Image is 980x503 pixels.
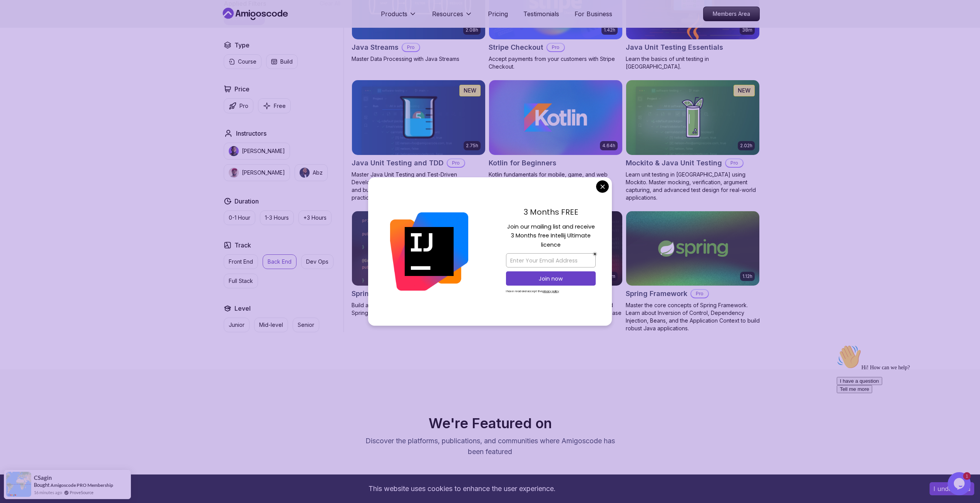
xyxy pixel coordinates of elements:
[626,171,760,202] p: Learn unit testing in [GEOGRAPHIC_DATA] using Mockito. Master mocking, verification, argument cap...
[229,168,239,178] img: instructor img
[602,143,615,149] p: 4.64h
[402,44,419,51] p: Pro
[6,480,918,497] div: This website uses cookies to enhance the user experience.
[242,147,285,155] p: [PERSON_NAME]
[301,254,333,269] button: Dev Ops
[263,254,297,269] button: Back End
[626,80,759,155] img: Mockito & Java Unit Testing card
[626,301,760,332] p: Master the core concepts of Spring Framework. Learn about Inversion of Control, Dependency Inject...
[224,274,258,288] button: Full Stack
[235,241,251,250] h2: Track
[489,42,543,53] h2: Stripe Checkout
[626,158,722,168] h2: Mockito & Java Unit Testing
[626,288,687,299] h2: Spring Framework
[547,44,564,51] p: Pro
[298,210,332,225] button: +3 Hours
[726,159,743,167] p: Pro
[466,143,478,149] p: 2.75h
[381,9,417,25] button: Products
[303,214,327,222] p: +3 Hours
[224,254,258,269] button: Front End
[488,9,508,19] a: Pricing
[352,55,486,63] p: Master Data Processing with Java Streams
[704,7,759,21] p: Members Area
[268,258,291,266] p: Back End
[352,80,485,155] img: Java Unit Testing and TDD card
[224,143,290,160] button: instructor img[PERSON_NAME]
[221,416,760,431] h2: We're Featured on
[575,9,612,19] a: For Business
[523,9,559,19] a: Testimonials
[352,80,486,202] a: Java Unit Testing and TDD card2.75hNEWJava Unit Testing and TDDProMaster Java Unit Testing and Te...
[3,35,49,44] button: I have a question
[266,54,298,69] button: Build
[265,214,289,222] p: 1-3 Hours
[738,87,750,94] p: NEW
[626,42,723,53] h2: Java Unit Testing Essentials
[235,84,250,94] h2: Price
[235,40,250,50] h2: Type
[313,169,323,177] p: Abz
[224,54,261,69] button: Course
[50,482,113,488] a: Amigoscode PRO Membership
[626,55,760,71] p: Learn the basics of unit testing in [GEOGRAPHIC_DATA].
[229,214,250,222] p: 0-1 Hour
[352,158,444,168] h2: Java Unit Testing and TDD
[352,288,433,299] h2: Spring Boot Product API
[352,42,399,53] h2: Java Streams
[242,169,285,177] p: [PERSON_NAME]
[626,80,760,202] a: Mockito & Java Unit Testing card2.02hNEWMockito & Java Unit TestingProLearn unit testing in [GEOG...
[34,474,52,481] span: CSagin
[280,58,293,66] p: Build
[224,98,253,113] button: Pro
[254,318,288,332] button: Mid-level
[352,171,486,202] p: Master Java Unit Testing and Test-Driven Development (TDD) to build robust, maintainable, and bug...
[274,102,286,110] p: Free
[489,55,623,71] p: Accept payments from your customers with Stripe Checkout.
[3,3,28,28] img: :wave:
[742,27,752,33] p: 38m
[742,273,752,279] p: 1.12h
[238,58,256,66] p: Course
[604,27,615,33] p: 1.42h
[432,9,463,19] p: Resources
[235,304,251,313] h2: Level
[306,258,328,266] p: Dev Ops
[34,489,62,496] span: 16 minutes ago
[229,258,253,266] p: Front End
[224,210,255,225] button: 0-1 Hour
[259,321,283,329] p: Mid-level
[834,342,972,468] iframe: chat widget
[489,171,623,186] p: Kotlin fundamentals for mobile, game, and web development
[240,102,248,110] p: Pro
[464,87,476,94] p: NEW
[258,98,291,113] button: Free
[930,482,974,495] button: Accept cookies
[489,80,623,186] a: Kotlin for Beginners card4.64hKotlin for BeginnersKotlin fundamentals for mobile, game, and web d...
[703,7,760,21] a: Members Area
[447,159,464,167] p: Pro
[229,277,253,285] p: Full Stack
[300,168,310,178] img: instructor img
[626,211,759,286] img: Spring Framework card
[229,146,239,156] img: instructor img
[3,23,76,29] span: Hi! How can we help?
[34,482,50,488] span: Bought
[229,321,245,329] p: Junior
[6,472,31,497] img: provesource social proof notification image
[298,321,314,329] p: Senior
[235,197,259,206] h2: Duration
[224,164,290,181] button: instructor img[PERSON_NAME]
[260,210,294,225] button: 1-3 Hours
[70,489,94,496] a: ProveSource
[352,301,486,317] p: Build a fully functional Product API from scratch with Spring Boot.
[352,211,485,286] img: Spring Boot Product API card
[293,318,319,332] button: Senior
[740,143,752,149] p: 2.02h
[948,472,972,495] iframe: chat widget
[489,158,556,168] h2: Kotlin for Beginners
[236,129,266,138] h2: Instructors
